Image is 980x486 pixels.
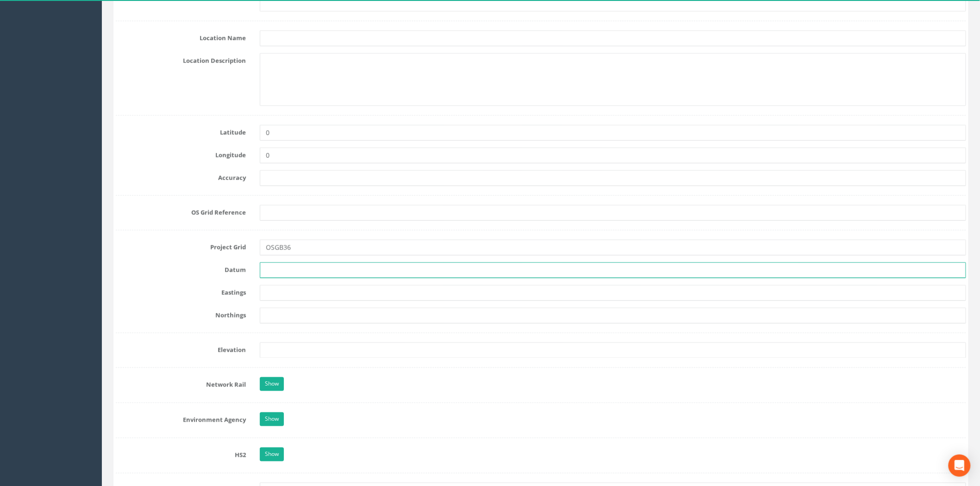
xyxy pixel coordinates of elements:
[109,148,253,160] label: Longitude
[109,31,253,43] label: Location Name
[949,455,971,477] div: Open Intercom Messenger
[109,53,253,65] label: Location Description
[109,377,253,389] label: Network Rail
[109,205,253,217] label: OS Grid Reference
[109,412,253,424] label: Environment Agency
[260,377,284,391] a: Show
[109,170,253,182] label: Accuracy
[260,448,284,461] a: Show
[109,240,253,252] label: Project Grid
[109,343,253,355] label: Elevation
[109,262,253,274] label: Datum
[109,448,253,460] label: HS2
[109,308,253,320] label: Northings
[109,285,253,297] label: Eastings
[260,412,284,426] a: Show
[109,125,253,137] label: Latitude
